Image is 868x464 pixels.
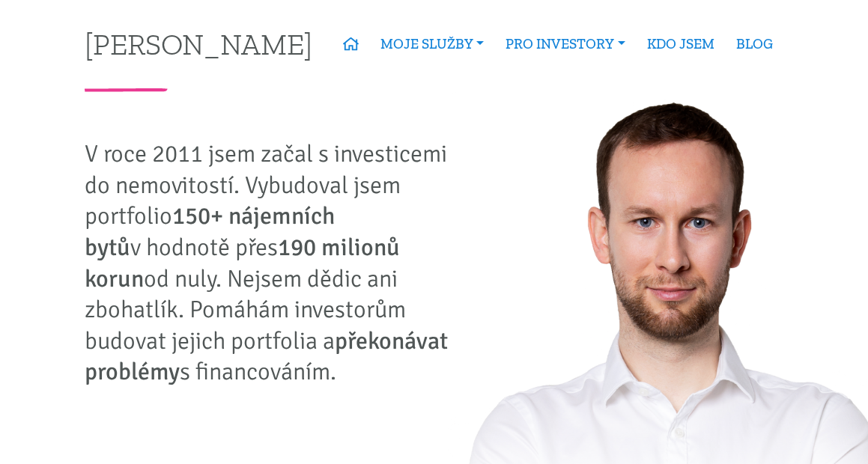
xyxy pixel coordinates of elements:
[725,27,783,61] a: BLOG
[85,29,312,58] a: [PERSON_NAME]
[85,201,335,262] strong: 150+ nájemních bytů
[495,27,637,61] a: PRO INVESTORY
[369,27,495,61] a: MOJE SLUŽBY
[85,233,400,293] strong: 190 milionů korun
[85,138,484,388] p: V roce 2011 jsem začal s investicemi do nemovitostí. Vybudoval jsem portfolio v hodnotě přes od n...
[636,27,725,61] a: KDO JSEM
[85,326,448,387] strong: překonávat problémy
